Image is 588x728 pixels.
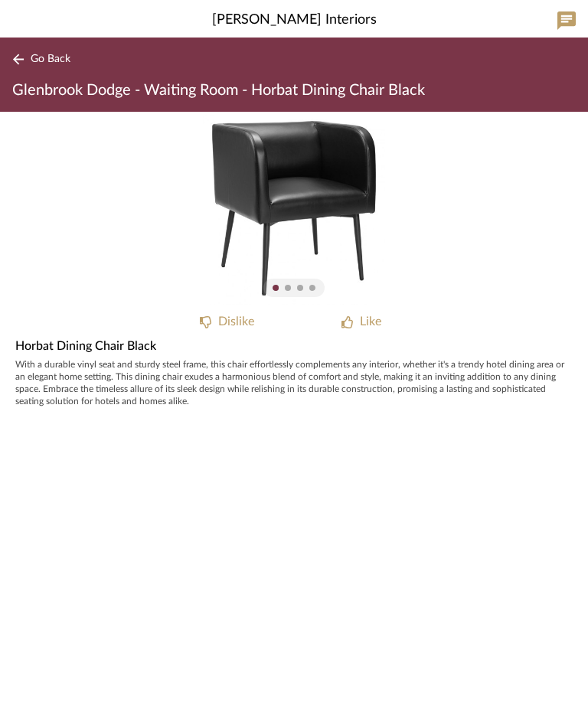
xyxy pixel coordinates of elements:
span: Glenbrook Dodge - Waiting Room - Horbat Dining Chair Black [12,83,425,99]
span: Go Back [31,54,70,67]
div: With a durable vinyl seat and sturdy steel frame, this chair effortlessly complements any interio... [15,359,573,408]
span: [PERSON_NAME] Interiors [212,11,377,31]
img: 9bac31e5-72fc-47ad-ad48-81097cb01441_436x436.jpg [203,113,385,305]
div: Dislike [218,313,254,331]
button: Go Back [12,51,76,70]
span: Horbat Dining Chair Black [15,338,156,356]
div: Like [360,313,381,331]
